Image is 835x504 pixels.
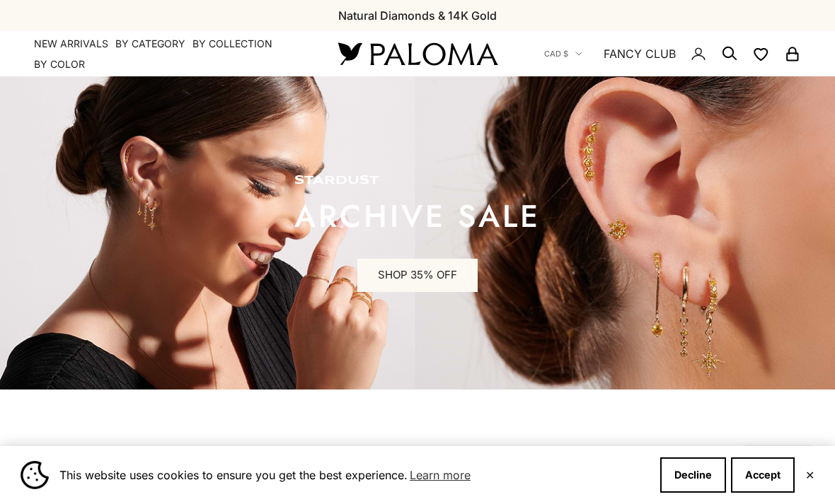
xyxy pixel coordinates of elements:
[21,461,49,489] img: Cookie banner
[192,37,272,51] summary: By Collection
[34,37,108,51] a: NEW ARRIVALS
[294,174,541,188] p: STARDUST
[731,457,795,493] button: Accept
[604,45,676,63] a: FANCY CLUB
[357,259,478,293] a: SHOP 35% OFF
[338,6,497,25] p: Natural Diamonds & 14K Gold
[34,57,85,71] summary: By Color
[544,31,801,76] nav: Secondary navigation
[544,47,582,60] button: CAD $
[34,37,304,71] nav: Primary navigation
[805,471,814,479] button: Close
[115,37,185,51] summary: By Category
[660,457,726,493] button: Decline
[59,464,649,486] span: This website uses cookies to ensure you get the best experience.
[408,464,473,486] a: Learn more
[544,47,568,60] span: CAD $
[294,202,541,230] p: ARCHIVE SALE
